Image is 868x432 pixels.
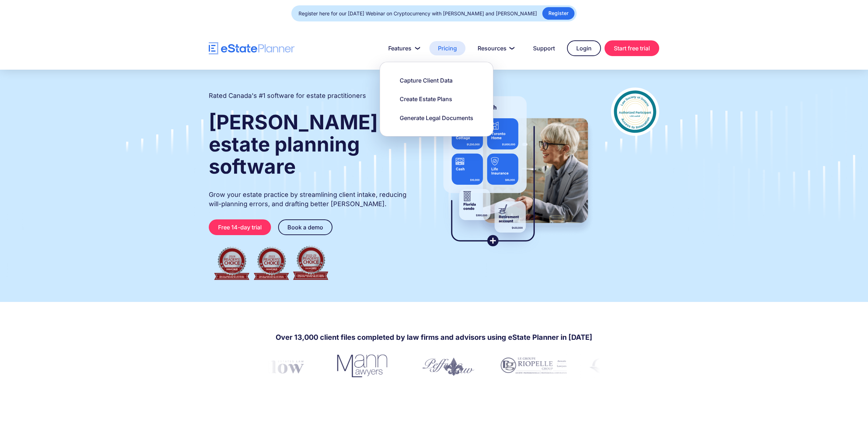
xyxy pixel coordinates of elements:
h2: Rated Canada's #1 software for estate practitioners [209,91,366,100]
a: Start free trial [605,40,659,56]
a: home [209,42,295,55]
img: estate planner showing wills to their clients, using eState Planner, a leading estate planning so... [435,88,597,255]
a: Create Estate Plans [391,91,461,106]
a: Features [380,41,426,55]
a: Register [542,7,574,20]
div: Register here for our [DATE] Webinar on Cryptocurrency with [PERSON_NAME] and [PERSON_NAME] [299,9,537,19]
a: Capture Client Data [391,73,462,88]
div: Create Estate Plans [400,95,452,103]
a: Generate Legal Documents [391,110,482,125]
h4: Over 13,000 client files completed by law firms and advisors using eState Planner in [DATE] [276,332,592,342]
div: Capture Client Data [400,76,453,84]
div: Generate Legal Documents [400,114,473,122]
a: Support [524,41,563,55]
a: Free 14-day trial [209,219,271,235]
a: Resources [469,41,521,55]
a: Login [567,40,601,56]
strong: [PERSON_NAME] and estate planning software [209,110,419,179]
a: Book a demo [278,219,332,235]
p: Grow your estate practice by streamlining client intake, reducing will-planning errors, and draft... [209,190,420,209]
a: Pricing [429,41,465,55]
